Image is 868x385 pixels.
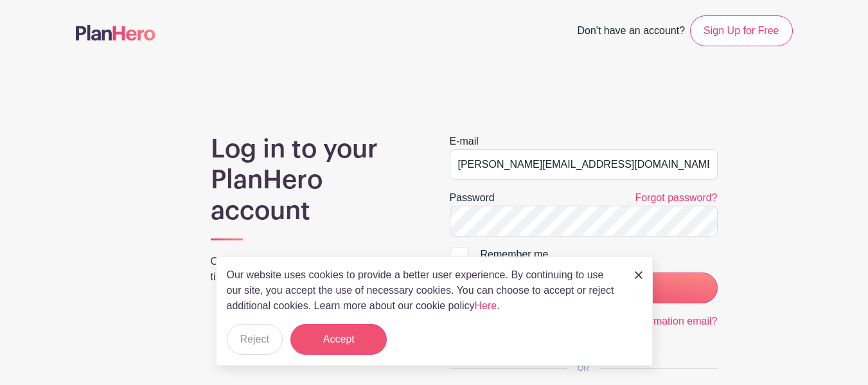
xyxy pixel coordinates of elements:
p: Our website uses cookies to provide a better user experience. By continuing to use our site, you ... [227,267,621,314]
label: E-mail [450,134,479,149]
button: Accept [290,324,387,355]
span: OR [567,364,599,373]
label: Password [450,190,495,206]
div: Remember me [481,247,718,262]
img: logo-507f7623f17ff9eddc593b1ce0a138ce2505c220e1c5a4e2b4648c50719b7d32.svg [76,25,155,40]
span: Don't have an account? [577,18,685,46]
a: Here [475,300,497,311]
img: close_button-5f87c8562297e5c2d7936805f587ecaba9071eb48480494691a3f1689db116b3.svg [635,271,642,279]
a: Forgot password? [635,192,717,203]
a: Sign Up for Free [690,15,792,46]
h1: Log in to your PlanHero account [211,134,419,226]
input: e.g. julie@eventco.com [450,149,718,180]
button: Reject [227,324,283,355]
a: Didn't receive confirmation email? [563,316,718,327]
p: Organize your group. Save yourself some time. [211,254,419,285]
